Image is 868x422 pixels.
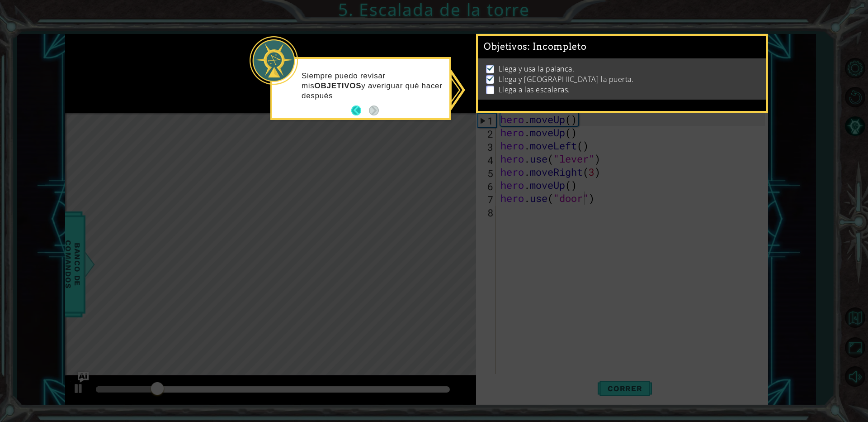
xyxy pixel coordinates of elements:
[351,105,369,115] button: Back
[315,82,362,90] strong: OBJETIVOS
[528,41,586,52] span: : Incompleto
[486,74,495,82] img: Check mark for checkbox
[499,74,634,84] p: Llega y [GEOGRAPHIC_DATA] la puerta.
[486,64,495,71] img: Check mark for checkbox
[302,71,443,101] p: Siempre puedo revisar mis y averiguar qué hacer después
[499,64,575,74] p: Llega y usa la palanca.
[484,41,587,53] span: Objetivos
[499,85,570,95] p: Llega a las escaleras.
[369,105,379,115] button: Next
